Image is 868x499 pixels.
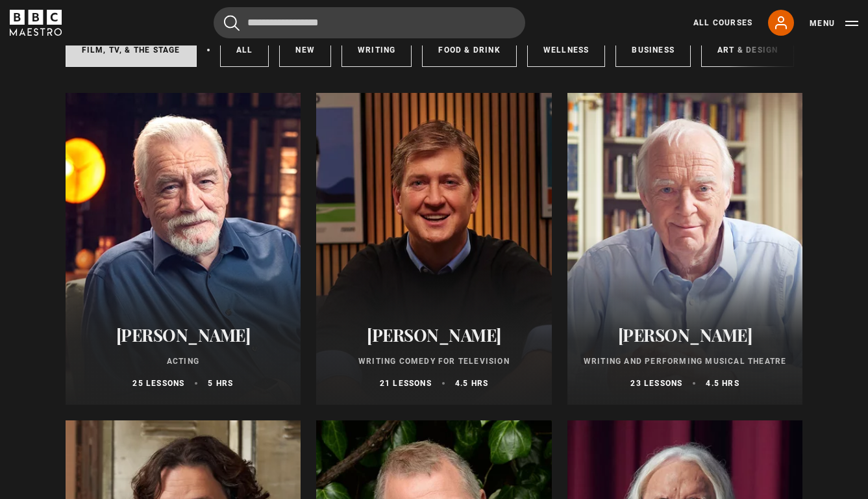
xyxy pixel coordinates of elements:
[455,377,488,389] p: 4.5 hrs
[341,33,412,67] a: Writing
[693,17,752,29] a: All Courses
[630,377,682,389] p: 23 lessons
[583,355,787,367] p: Writing and Performing Musical Theatre
[422,33,516,67] a: Food & Drink
[279,33,331,67] a: New
[583,325,787,345] h2: [PERSON_NAME]
[701,33,794,67] a: Art & Design
[224,15,240,31] button: Submit the search query
[615,33,691,67] a: Business
[527,33,606,67] a: Wellness
[208,377,233,389] p: 5 hrs
[66,93,301,405] a: [PERSON_NAME] Acting 25 lessons 5 hrs
[10,10,62,36] svg: BBC Maestro
[81,325,286,345] h2: [PERSON_NAME]
[380,377,432,389] p: 21 lessons
[567,93,803,405] a: [PERSON_NAME] Writing and Performing Musical Theatre 23 lessons 4.5 hrs
[316,93,552,405] a: [PERSON_NAME] Writing Comedy for Television 21 lessons 4.5 hrs
[214,7,525,38] input: Search
[332,355,536,367] p: Writing Comedy for Television
[81,355,286,367] p: Acting
[66,33,197,67] a: Film, TV, & The Stage
[706,377,739,389] p: 4.5 hrs
[220,33,269,67] a: All
[332,325,536,345] h2: [PERSON_NAME]
[810,17,858,30] button: Toggle navigation
[132,377,184,389] p: 25 lessons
